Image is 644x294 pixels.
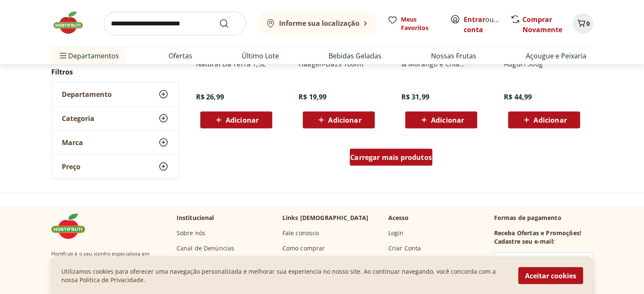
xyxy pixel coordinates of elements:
p: Utilizamos cookies para oferecer uma navegação personalizada e melhorar sua experiencia no nosso ... [61,267,508,284]
p: Formas de pagamento [494,214,593,222]
a: Açougue e Peixaria [526,51,586,61]
button: Carrinho [573,14,593,34]
button: Adicionar [405,112,477,129]
button: Aceitar cookies [518,267,583,284]
a: Login [388,229,404,237]
p: Links [DEMOGRAPHIC_DATA] [282,214,369,222]
button: Submit Search [219,19,239,29]
button: Marca [52,131,179,154]
a: Criar conta [464,15,510,34]
span: Departamentos [58,46,119,66]
b: Informe sua localização [279,19,359,28]
h2: Filtros [51,63,179,80]
span: Preço [62,162,80,171]
button: Adicionar [508,112,580,129]
a: Comprar Novamente [522,15,562,34]
span: Departamento [62,90,112,99]
a: Fale conosco [282,229,319,237]
span: Adicionar [533,117,567,124]
button: Informe sua localização [256,12,377,36]
a: Como comprar [282,244,325,253]
p: Acesso [388,214,409,222]
h3: Cadastre seu e-mail: [494,237,555,246]
a: Ofertas [169,51,192,61]
span: Adicionar [226,117,259,124]
span: 0 [586,19,590,27]
a: Último Lote [242,51,279,61]
a: Canal de Denúncias [177,244,235,253]
span: R$ 26,99 [196,92,224,102]
span: ou [464,14,501,35]
span: Adicionar [431,117,464,124]
input: search [104,12,246,36]
a: Sobre nós [177,229,205,237]
h3: Receba Ofertas e Promoções! [494,229,581,237]
img: Hortifruti [51,214,94,239]
p: Institucional [177,214,214,222]
a: Entrar [464,15,485,24]
span: Adicionar [328,117,361,124]
a: Meus Favoritos [387,15,440,32]
span: Carregar mais produtos [350,154,432,161]
span: Categoria [62,114,94,123]
a: Bebidas Geladas [329,51,381,61]
span: R$ 44,99 [504,92,532,102]
button: Preço [52,155,179,179]
button: Adicionar [200,112,272,129]
img: Hortifruti [51,10,94,36]
span: Meus Favoritos [401,15,440,32]
button: Departamento [52,82,179,106]
button: Menu [58,46,68,66]
a: Criar Conta [388,244,421,253]
span: Marca [62,138,83,147]
span: R$ 31,99 [401,92,429,102]
span: R$ 19,99 [299,92,326,102]
button: Adicionar [303,112,375,129]
a: Nossas Frutas [431,51,476,61]
button: Categoria [52,107,179,130]
a: Carregar mais produtos [350,149,432,169]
